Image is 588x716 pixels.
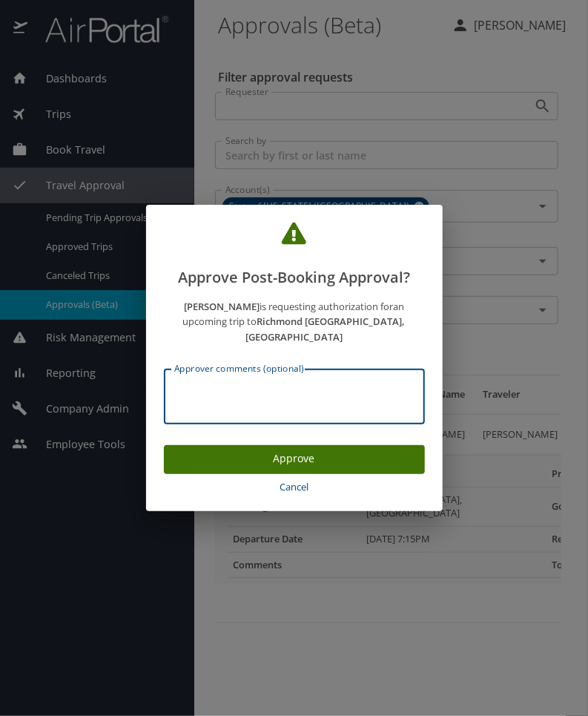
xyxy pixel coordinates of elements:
[164,299,425,345] p: is requesting authorization for an upcoming trip to
[170,479,419,496] span: Cancel
[164,223,425,289] h2: Approve Post-Booking Approval?
[176,450,413,468] span: Approve
[245,315,406,344] strong: Richmond [GEOGRAPHIC_DATA], [GEOGRAPHIC_DATA]
[164,474,425,500] button: Cancel
[164,445,425,474] button: Approve
[184,300,260,313] strong: [PERSON_NAME]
